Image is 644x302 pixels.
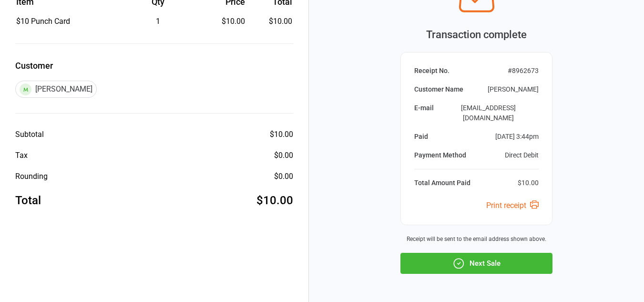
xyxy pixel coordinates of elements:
[15,150,28,161] div: Tax
[486,201,539,210] a: Print receipt
[400,235,552,243] div: Receipt will be sent to the email address shown above.
[118,16,198,27] div: 1
[15,171,48,182] div: Rounding
[508,66,539,76] div: # 8962673
[249,16,293,27] td: $10.00
[15,192,41,209] div: Total
[488,84,539,94] div: [PERSON_NAME]
[274,171,293,182] div: $0.00
[414,132,428,142] div: Paid
[414,103,434,123] div: E-mail
[274,150,293,161] div: $0.00
[199,16,245,27] div: $10.00
[16,17,70,26] span: $10 Punch Card
[400,253,552,274] button: Next Sale
[15,81,97,98] div: [PERSON_NAME]
[256,192,293,209] div: $10.00
[414,178,470,188] div: Total Amount Paid
[414,150,466,160] div: Payment Method
[495,132,539,142] div: [DATE] 3:44pm
[414,66,450,76] div: Receipt No.
[15,59,293,72] label: Customer
[414,84,463,94] div: Customer Name
[270,129,293,140] div: $10.00
[518,178,539,188] div: $10.00
[15,129,44,140] div: Subtotal
[505,150,539,160] div: Direct Debit
[400,27,552,42] div: Transaction complete
[438,103,539,123] div: [EMAIL_ADDRESS][DOMAIN_NAME]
